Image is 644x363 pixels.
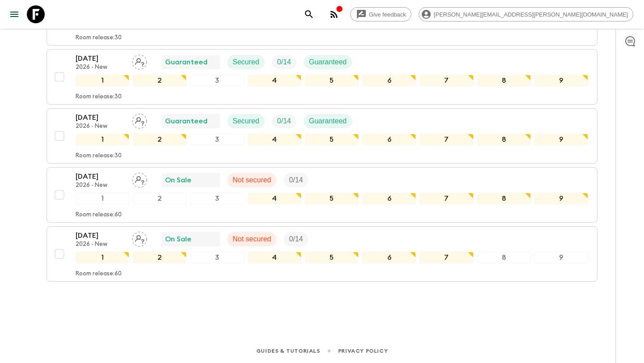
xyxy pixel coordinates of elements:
[5,5,23,23] button: menu
[76,93,122,101] p: Room release: 30
[362,193,416,204] div: 6
[350,7,411,21] a: Give feedback
[76,53,125,64] p: [DATE]
[305,252,359,263] div: 5
[289,175,303,186] p: 0 / 14
[132,116,147,123] span: Assign pack leader
[419,252,473,263] div: 7
[47,49,597,105] button: [DATE]2026 - NewAssign pack leaderGuaranteedSecuredTrip FillGuaranteed123456789Room release:30
[362,75,416,86] div: 6
[227,55,265,69] div: Secured
[364,11,411,18] span: Give feedback
[248,134,301,145] div: 4
[76,171,125,182] p: [DATE]
[227,232,276,246] div: Not secured
[277,116,291,127] p: 0 / 14
[248,252,301,263] div: 4
[534,252,588,263] div: 9
[233,116,259,127] p: Secured
[227,114,265,128] div: Secured
[419,134,473,145] div: 7
[47,226,597,282] button: [DATE]2026 - NewAssign pack leaderOn SaleNot securedTrip Fill123456789Room release:60
[47,108,597,164] button: [DATE]2026 - NewAssign pack leaderGuaranteedSecuredTrip FillGuaranteed123456789Room release:30
[76,270,122,278] p: Room release: 60
[132,57,147,64] span: Assign pack leader
[76,34,122,42] p: Room release: 30
[133,134,186,145] div: 2
[284,173,308,187] div: Trip Fill
[133,252,186,263] div: 2
[309,116,347,127] p: Guaranteed
[133,75,186,86] div: 2
[289,234,303,245] p: 0 / 14
[76,75,129,86] div: 1
[190,252,244,263] div: 3
[362,134,416,145] div: 6
[165,57,208,68] p: Guaranteed
[76,211,122,219] p: Room release: 60
[309,57,347,68] p: Guaranteed
[248,193,301,204] div: 4
[190,193,244,204] div: 3
[190,75,244,86] div: 3
[165,116,208,127] p: Guaranteed
[362,252,416,263] div: 6
[419,75,473,86] div: 7
[133,193,186,204] div: 2
[76,182,125,189] p: 2026 - New
[76,112,125,123] p: [DATE]
[534,75,588,86] div: 9
[132,175,147,182] span: Assign pack leader
[338,346,388,356] a: Privacy Policy
[233,175,271,186] p: Not secured
[272,114,297,128] div: Trip Fill
[76,230,125,241] p: [DATE]
[233,57,259,68] p: Secured
[76,152,122,160] p: Room release: 30
[477,193,531,204] div: 8
[76,64,125,71] p: 2026 - New
[429,11,633,18] span: [PERSON_NAME][EMAIL_ADDRESS][PERSON_NAME][DOMAIN_NAME]
[165,175,191,186] p: On Sale
[76,134,129,145] div: 1
[300,5,318,23] button: search adventures
[305,193,359,204] div: 5
[190,134,244,145] div: 3
[534,193,588,204] div: 9
[132,234,147,241] span: Assign pack leader
[76,193,129,204] div: 1
[47,167,597,223] button: [DATE]2026 - NewAssign pack leaderOn SaleNot securedTrip Fill123456789Room release:60
[76,241,125,248] p: 2026 - New
[477,134,531,145] div: 8
[419,193,473,204] div: 7
[256,346,320,356] a: Guides & Tutorials
[76,252,129,263] div: 1
[305,134,359,145] div: 5
[76,123,125,130] p: 2026 - New
[305,75,359,86] div: 5
[248,75,301,86] div: 4
[419,7,633,21] div: [PERSON_NAME][EMAIL_ADDRESS][PERSON_NAME][DOMAIN_NAME]
[272,55,297,69] div: Trip Fill
[233,234,271,245] p: Not secured
[277,57,291,68] p: 0 / 14
[477,75,531,86] div: 8
[227,173,276,187] div: Not secured
[534,134,588,145] div: 9
[477,252,531,263] div: 8
[165,234,191,245] p: On Sale
[284,232,308,246] div: Trip Fill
